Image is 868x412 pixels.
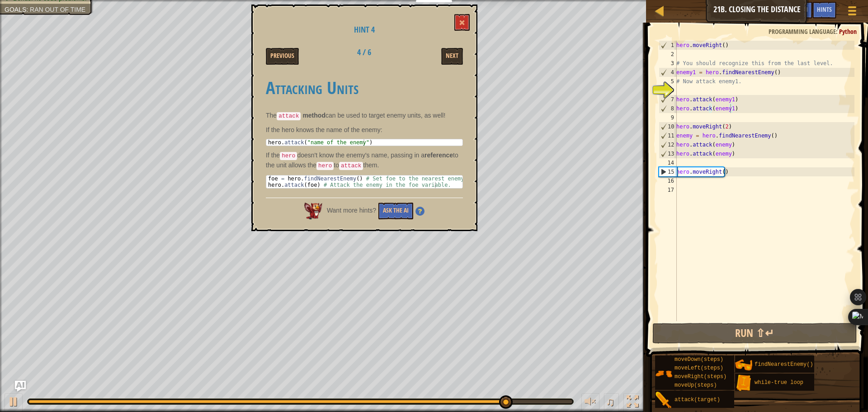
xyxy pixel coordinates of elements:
[336,48,392,57] h2: 4 / 6
[793,5,808,14] span: Ask AI
[735,374,752,392] img: portrait.png
[266,151,463,170] p: If the doesn't know the enemy's name, passing in a to the unit allows the to them.
[266,48,299,65] button: Previous
[659,176,677,185] div: 16
[5,6,26,13] span: Goals
[581,393,599,412] button: Adjust volume
[606,395,615,408] span: ♫
[675,374,726,380] span: moveRight(steps)
[30,6,85,13] span: Ran out of time
[659,104,677,113] div: 8
[675,365,723,371] span: moveLeft(steps)
[415,207,425,216] img: Hint
[5,393,23,412] button: Ctrl + P: Play
[659,77,677,86] div: 5
[788,2,812,19] button: Ask AI
[769,27,836,36] span: Programming language
[659,50,677,59] div: 2
[623,393,642,412] button: Toggle fullscreen
[755,361,813,368] span: findNearestEnemy()
[659,158,677,167] div: 14
[266,78,463,97] h1: Attacking Units
[755,379,803,386] span: while-true loop
[266,111,463,121] p: The can be used to target enemy units, as well!
[652,323,857,344] button: Run ⇧↵
[659,131,677,140] div: 11
[15,381,26,392] button: Ask AI
[659,149,677,158] div: 13
[339,162,363,170] code: attack
[316,162,334,170] code: hero
[425,152,453,159] strong: reference
[659,86,677,95] div: 6
[655,365,672,382] img: portrait.png
[675,382,717,388] span: moveUp(steps)
[659,59,677,68] div: 3
[378,203,413,219] button: Ask the AI
[26,6,30,13] span: :
[841,2,863,23] button: Show game menu
[675,356,723,363] span: moveDown(steps)
[659,68,677,77] div: 4
[839,27,857,36] span: Python
[659,122,677,131] div: 10
[836,27,839,36] span: :
[277,112,301,120] code: attack
[655,392,672,409] img: portrait.png
[327,207,376,214] span: Want more hints?
[280,152,297,160] code: hero
[266,125,463,134] p: If the hero knows the name of the enemy:
[735,356,752,374] img: portrait.png
[604,393,619,412] button: ♫
[659,185,677,194] div: 17
[659,95,677,104] div: 7
[659,167,677,176] div: 15
[304,203,322,219] img: AI
[659,140,677,149] div: 12
[675,397,720,403] span: attack(target)
[659,41,677,50] div: 1
[659,113,677,122] div: 9
[441,48,463,65] button: Next
[354,24,375,35] span: Hint 4
[817,5,832,14] span: Hints
[302,112,325,119] strong: method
